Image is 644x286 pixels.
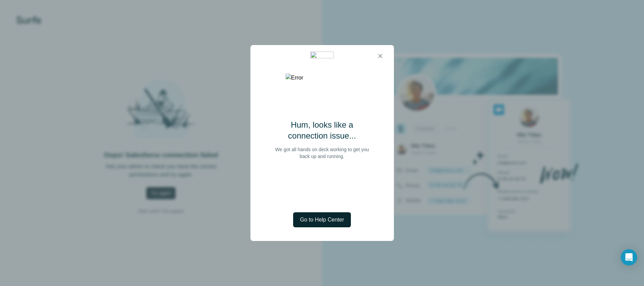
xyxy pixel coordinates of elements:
button: Go to Help Center [293,212,351,227]
h2: Hum, looks like a connection issue... [272,119,372,141]
img: 2fa9e072-1dfa-4792-b0c2-ddbdca12f2e2 [310,52,334,61]
span: Go to Help Center [300,216,344,224]
img: Error [286,74,358,82]
p: We got all hands on deck working to get you back up and running. [272,146,372,160]
div: Open Intercom Messenger [621,249,637,266]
